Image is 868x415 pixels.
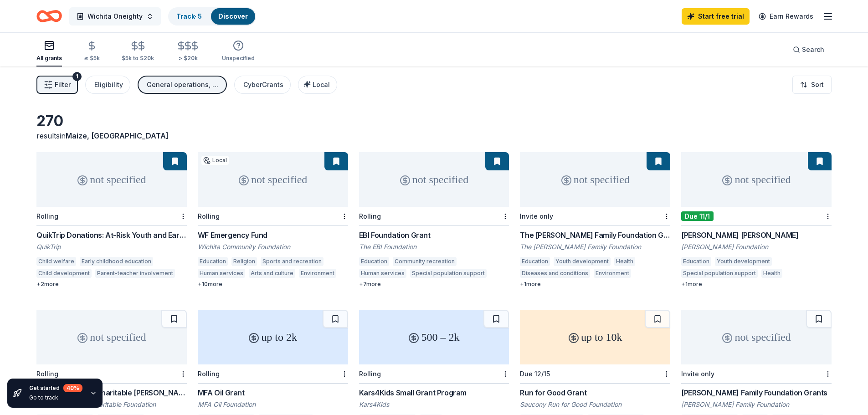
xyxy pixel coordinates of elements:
[715,257,772,266] div: Youth development
[66,131,169,140] span: Maize, [GEOGRAPHIC_DATA]
[60,131,169,140] span: in
[359,152,509,288] a: not specifiedRollingEBI Foundation GrantThe EBI FoundationEducationCommunity recreationHuman serv...
[231,257,257,266] div: Religion
[218,12,248,20] a: Discover
[298,76,337,94] button: Local
[36,310,187,364] div: not specified
[520,387,670,398] div: Run for Good Grant
[359,310,509,364] div: 500 – 2k
[122,37,154,67] button: $5k to $20k
[198,400,348,409] div: MFA Oil Foundation
[681,387,832,398] div: [PERSON_NAME] Family Foundation Grants
[36,242,187,251] div: QuikTrip
[299,269,336,278] div: Environment
[359,212,381,220] div: Rolling
[520,310,670,364] div: up to 10k
[36,76,78,94] button: Filter1
[520,257,550,266] div: Education
[168,7,256,26] button: Track· 5Discover
[261,257,324,266] div: Sports and recreation
[87,11,143,22] span: Wichita Oneighty
[786,41,832,59] button: Search
[122,55,154,62] div: $5k to $20k
[393,257,457,266] div: Community recreation
[249,269,295,278] div: Arts and culture
[359,257,389,266] div: Education
[36,130,187,141] div: results
[681,152,832,288] a: not specifiedDue 11/1[PERSON_NAME] [PERSON_NAME][PERSON_NAME] FoundationEducationYouth developmen...
[80,257,153,266] div: Early childhood education
[95,269,175,278] div: Parent-teacher involvement
[811,79,824,90] span: Sort
[198,230,348,241] div: WF Emergency Fund
[681,400,832,409] div: [PERSON_NAME] Family Foundation
[29,384,82,392] div: Get started
[176,55,200,62] div: > $20k
[36,152,187,288] a: not specifiedRollingQuikTrip Donations: At-Risk Youth and Early Childhood EducationQuikTripChild ...
[520,230,670,241] div: The [PERSON_NAME] Family Foundation Grant
[594,269,631,278] div: Environment
[55,79,71,90] span: Filter
[520,152,670,207] div: not specified
[520,212,553,220] div: Invite only
[234,76,291,94] button: CyberGrants
[681,269,758,278] div: Special population support
[761,269,782,278] div: Health
[176,37,200,67] button: > $20k
[36,5,62,27] a: Home
[614,257,635,266] div: Health
[681,230,832,241] div: [PERSON_NAME] [PERSON_NAME]
[29,394,82,401] div: Go to track
[681,370,714,378] div: Invite only
[681,257,711,266] div: Education
[84,37,100,67] button: ≤ $5k
[85,76,130,94] button: Eligibility
[84,55,100,62] div: ≤ $5k
[198,242,348,251] div: Wichita Community Foundation
[36,36,62,67] button: All grants
[359,387,509,398] div: Kars4Kids Small Grant Program
[359,269,406,278] div: Human services
[243,79,283,90] div: CyberGrants
[681,310,832,364] div: not specified
[36,55,62,62] div: All grants
[313,81,330,88] span: Local
[176,12,202,20] a: Track· 5
[198,281,348,288] div: + 10 more
[222,36,255,67] button: Unspecified
[520,400,670,409] div: Saucony Run for Good Foundation
[520,269,590,278] div: Diseases and conditions
[520,370,550,378] div: Due 12/15
[359,152,509,207] div: not specified
[198,370,220,378] div: Rolling
[198,257,228,266] div: Education
[520,152,670,288] a: not specifiedInvite onlyThe [PERSON_NAME] Family Foundation GrantThe [PERSON_NAME] Family Foundat...
[198,387,348,398] div: MFA Oil Grant
[36,230,187,241] div: QuikTrip Donations: At-Risk Youth and Early Childhood Education
[36,269,92,278] div: Child development
[138,76,227,94] button: General operations, Other, Fellowship
[36,281,187,288] div: + 2 more
[682,8,750,25] a: Start free trial
[359,400,509,409] div: Kars4Kids
[359,242,509,251] div: The EBI Foundation
[36,370,58,378] div: Rolling
[681,281,832,288] div: + 1 more
[520,242,670,251] div: The [PERSON_NAME] Family Foundation
[198,212,220,220] div: Rolling
[94,79,123,90] div: Eligibility
[198,152,348,288] a: not specifiedLocalRollingWF Emergency FundWichita Community FoundationEducationReligionSports and...
[201,156,229,165] div: Local
[36,112,187,130] div: 270
[36,212,58,220] div: Rolling
[198,310,348,364] div: up to 2k
[63,384,82,392] div: 40 %
[681,152,832,207] div: not specified
[359,370,381,378] div: Rolling
[753,8,819,25] a: Earn Rewards
[198,152,348,207] div: not specified
[36,152,187,207] div: not specified
[554,257,611,266] div: Youth development
[681,242,832,251] div: [PERSON_NAME] Foundation
[681,211,714,221] div: Due 11/1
